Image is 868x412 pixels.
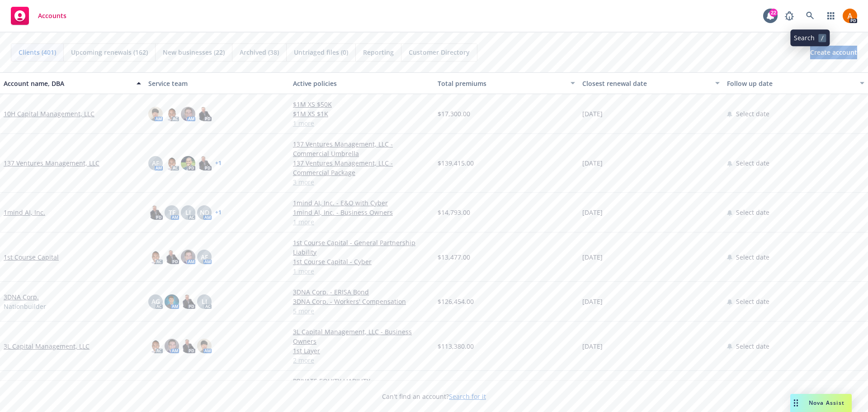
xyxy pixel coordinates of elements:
span: $14,793.00 [438,208,470,217]
span: Upcoming renewals (162) [71,47,148,57]
a: 3 more [293,177,430,187]
a: Search for it [449,392,486,401]
a: Accounts [7,3,70,28]
a: 10H Capital Management, LLC [4,109,94,118]
img: photo [197,156,212,170]
span: LI [202,297,207,306]
span: [DATE] [582,297,603,306]
button: Total premiums [434,72,579,94]
span: Select date [736,109,769,118]
span: Nationbuilder [4,302,46,311]
a: $1M XS $50K [293,99,430,109]
img: photo [148,205,163,220]
a: 137 Ventures Management, LLC - Commercial Package [293,158,430,177]
a: 3DNA Corp. - Workers' Compensation [293,297,430,306]
a: 1st Course Capital - General Partnership Liability [293,238,430,257]
span: Untriaged files (0) [294,47,348,57]
img: photo [843,9,857,23]
a: 1mind AI, Inc. - Business Owners [293,208,430,217]
div: Drag to move [790,394,802,412]
a: 1mind AI, Inc. [4,208,45,217]
a: $1M XS $1K [293,109,430,118]
img: photo [148,339,163,353]
span: [DATE] [582,109,603,118]
img: photo [197,339,212,353]
a: 1 more [293,266,430,276]
div: Follow up date [727,79,854,88]
span: Select date [736,158,769,168]
a: Search [801,7,819,25]
a: 1st Layer [293,346,430,355]
button: Service team [145,72,289,94]
span: New businesses (22) [163,47,225,57]
img: photo [165,294,179,309]
a: Create account [810,46,857,59]
a: 1st Course Capital - Cyber [293,257,430,266]
a: + 1 [215,161,222,166]
img: photo [181,107,195,121]
span: Select date [736,252,769,262]
a: 3DNA Corp. [4,292,39,302]
a: 1 more [293,118,430,128]
span: [DATE] [582,252,603,262]
span: ND [200,208,209,217]
div: Service team [148,79,286,88]
a: 3L Capital Management, LLC - Business Owners [293,327,430,346]
span: Reporting [363,47,394,57]
img: photo [148,107,163,121]
span: LI [185,208,191,217]
img: photo [165,107,179,121]
div: Total premiums [438,79,565,88]
span: $17,300.00 [438,109,470,118]
span: Select date [736,297,769,306]
span: Archived (38) [240,47,279,57]
img: photo [181,250,195,264]
span: Select date [736,341,769,351]
a: 1st Course Capital [4,252,59,262]
a: + 1 [215,210,222,215]
span: [DATE] [582,341,603,351]
div: Active policies [293,79,430,88]
span: Customer Directory [409,47,470,57]
img: photo [181,156,195,170]
span: AF [201,252,208,262]
a: 5 more [293,306,430,316]
a: PRIVATE EQUITY LIABILITY [293,376,430,386]
span: $139,415.00 [438,158,474,168]
button: Closest renewal date [579,72,723,94]
img: photo [165,156,179,170]
button: Active policies [289,72,434,94]
a: Report a Bug [780,7,798,25]
span: [DATE] [582,208,603,217]
span: Nova Assist [809,399,844,407]
span: [DATE] [582,158,603,168]
img: photo [197,107,212,121]
a: 3DNA Corp. - ERISA Bond [293,287,430,297]
span: Can't find an account? [382,392,486,401]
span: AF [152,158,159,168]
a: 3L Capital Management, LLC [4,341,90,351]
span: Select date [736,208,769,217]
a: 1 more [293,217,430,227]
span: TF [169,208,175,217]
a: 137 Ventures Management, LLC - Commercial Umbrella [293,139,430,158]
img: photo [181,339,195,353]
a: 1mind AI, Inc. - E&O with Cyber [293,198,430,208]
span: AG [151,297,160,306]
div: 22 [769,9,778,17]
span: Clients (401) [19,47,56,57]
a: 137 Ventures Management, LLC [4,158,99,168]
button: Follow up date [723,72,868,94]
button: Nova Assist [790,394,852,412]
img: photo [165,339,179,353]
a: Switch app [822,7,840,25]
img: photo [181,294,195,309]
div: Account name, DBA [4,79,131,88]
img: photo [148,250,163,264]
span: Accounts [38,12,66,19]
span: $113,380.00 [438,341,474,351]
